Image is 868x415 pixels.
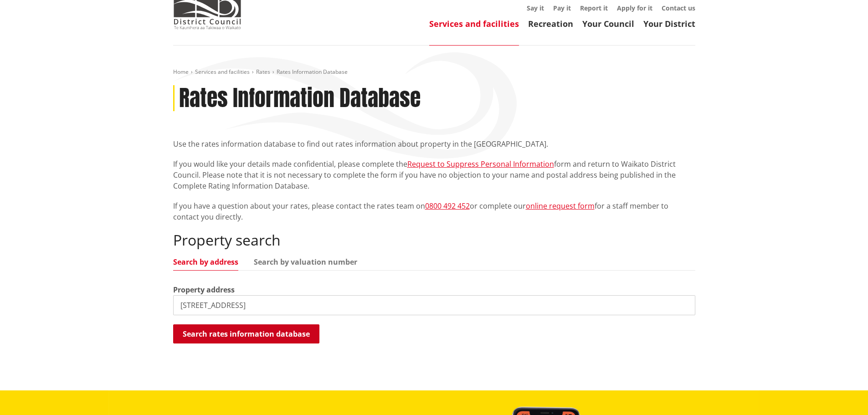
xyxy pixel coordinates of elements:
a: Say it [527,4,544,12]
h2: Property search [173,231,695,249]
p: If you have a question about your rates, please contact the rates team on or complete our for a s... [173,200,695,222]
a: Report it [580,4,608,12]
a: 0800 492 452 [425,201,470,211]
a: Your District [643,18,695,29]
label: Property address [173,284,235,295]
nav: breadcrumb [173,68,695,76]
a: online request form [526,201,595,211]
a: Pay it [553,4,571,12]
input: e.g. Duke Street NGARUAWAHIA [173,295,695,315]
a: Services and facilities [429,18,519,29]
h1: Rates Information Database [179,85,421,112]
a: Request to Suppress Personal Information [407,159,554,169]
p: If you would like your details made confidential, please complete the form and return to Waikato ... [173,159,695,191]
a: Search by valuation number [254,258,357,266]
a: Apply for it [617,4,652,12]
a: Services and facilities [195,68,250,76]
a: Rates [256,68,270,76]
a: Your Council [582,18,634,29]
a: Recreation [528,18,573,29]
button: Search rates information database [173,324,319,343]
span: Rates Information Database [277,68,348,76]
a: Search by address [173,258,238,266]
p: Use the rates information database to find out rates information about property in the [GEOGRAPHI... [173,138,695,149]
a: Contact us [662,4,695,12]
a: Home [173,68,189,76]
iframe: Messenger Launcher [826,377,859,410]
